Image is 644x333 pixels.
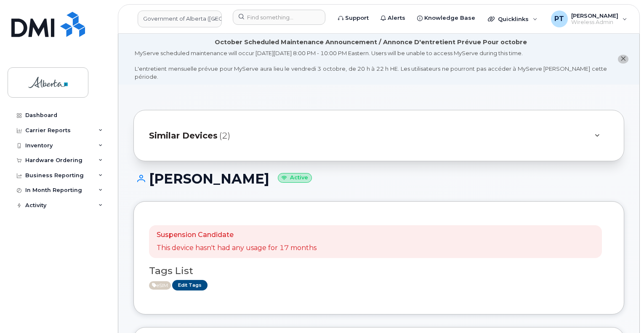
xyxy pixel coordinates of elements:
[157,230,317,240] p: Suspension Candidate
[149,266,609,276] h3: Tags List
[135,49,607,80] div: MyServe scheduled maintenance will occur [DATE][DATE] 8:00 PM - 10:00 PM Eastern. Users will be u...
[278,173,312,183] small: Active
[172,280,208,290] a: Edit Tags
[618,55,628,64] button: close notification
[157,243,317,253] p: This device hasn't had any usage for 17 months
[215,38,527,47] div: October Scheduled Maintenance Announcement / Annonce D'entretient Prévue Pour octobre
[149,281,171,290] span: Active
[133,171,624,186] h1: [PERSON_NAME]
[149,130,218,142] span: Similar Devices
[219,130,230,142] span: (2)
